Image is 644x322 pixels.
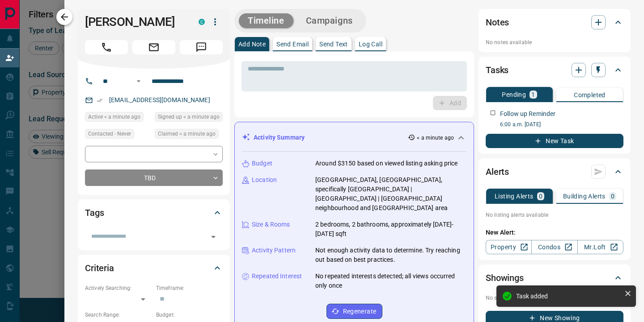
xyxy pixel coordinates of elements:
p: Timeframe: [156,284,223,292]
span: Signed up < a minute ago [158,112,220,121]
h2: Alerts [486,165,509,179]
a: Property [486,240,532,254]
div: condos.ca [199,19,205,25]
button: Open [207,231,220,243]
p: Building Alerts [563,193,606,199]
h2: Notes [486,15,509,29]
p: Listing Alerts [495,193,534,199]
p: Size & Rooms [252,220,290,229]
p: No listing alerts available [486,211,623,219]
div: Alerts [486,161,623,182]
p: Not enough activity data to determine. Try reaching out based on best practices. [315,246,466,264]
button: New Task [486,134,623,148]
p: Add Note [238,41,266,47]
span: Email [132,40,175,54]
p: Log Call [359,41,382,47]
button: Regenerate [326,304,382,319]
p: Budget [252,159,272,168]
p: Follow up Reminder [500,109,555,119]
div: Showings [486,267,623,289]
div: TBD [85,169,223,186]
p: Send Text [319,41,348,47]
button: Campaigns [297,13,362,28]
button: Open [133,76,144,87]
div: Criteria [85,257,223,279]
p: New Alert: [486,228,623,237]
a: [EMAIL_ADDRESS][DOMAIN_NAME] [109,96,210,103]
p: Activity Pattern [252,246,296,255]
button: Timeline [239,13,293,28]
p: Search Range: [85,311,152,319]
a: Mr.Loft [577,240,623,254]
p: 0 [539,193,542,199]
span: Message [180,40,223,54]
p: No showings booked [486,294,623,302]
p: 2 bedrooms, 2 bathrooms, approximately [DATE]-[DATE] sqft [315,220,466,239]
div: Notes [486,12,623,33]
p: No notes available [486,38,623,46]
div: Tue Sep 16 2025 [155,112,223,124]
p: Completed [574,92,606,98]
p: Activity Summary [254,133,305,142]
p: Location [252,175,277,185]
h2: Tags [85,206,104,220]
div: Tue Sep 16 2025 [155,129,223,141]
div: Tue Sep 16 2025 [85,112,150,124]
h2: Criteria [85,261,114,275]
div: Tasks [486,59,623,81]
p: Actively Searching: [85,284,152,292]
h2: Showings [486,271,524,285]
p: Around $3150 based on viewed listing asking price [315,159,458,168]
span: Contacted - Never [88,129,131,138]
a: Condos [531,240,577,254]
span: Call [85,40,128,54]
p: No repeated interests detected; all views occurred only once [315,272,466,290]
p: Budget: [156,311,223,319]
p: 1 [531,91,535,98]
p: < a minute ago [417,134,454,142]
p: Send Email [276,41,309,47]
div: Task added [516,293,621,300]
p: 6:00 a.m. [DATE] [500,120,623,128]
span: Claimed < a minute ago [158,129,216,138]
span: Active < a minute ago [88,112,140,121]
p: [GEOGRAPHIC_DATA], [GEOGRAPHIC_DATA], specifically [GEOGRAPHIC_DATA] | [GEOGRAPHIC_DATA] | [GEOGR... [315,175,466,213]
div: Tags [85,202,223,223]
p: Pending [502,91,526,98]
p: 0 [611,193,614,199]
div: Activity Summary< a minute ago [242,129,466,146]
h2: Tasks [486,63,508,77]
svg: Email Verified [97,97,103,103]
h1: [PERSON_NAME] [85,15,185,29]
p: Repeated Interest [252,272,302,281]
